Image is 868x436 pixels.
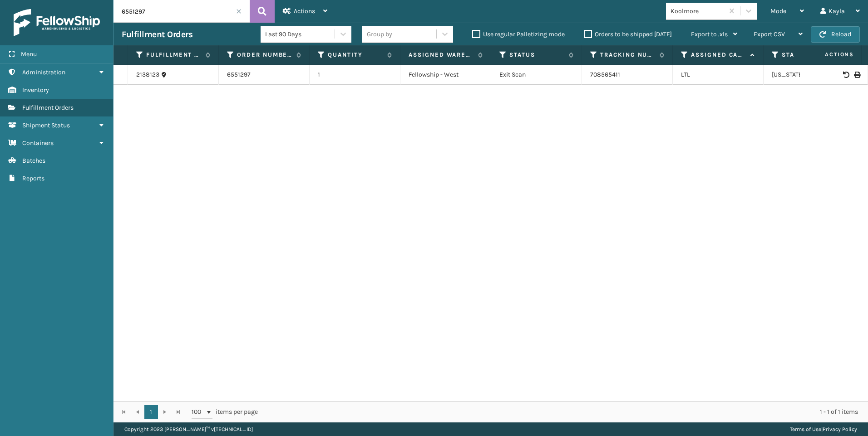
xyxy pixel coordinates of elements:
td: 1 [310,65,400,85]
label: State [782,51,837,59]
a: 1 [144,405,158,419]
p: Copyright 2023 [PERSON_NAME]™ v [TECHNICAL_ID] [124,422,253,436]
td: 708565411 [582,65,673,85]
span: Menu [21,50,37,58]
span: Fulfillment Orders [22,104,74,111]
span: Containers [22,139,54,147]
div: Last 90 Days [265,29,335,39]
span: Reports [22,174,44,182]
span: Export to .xls [691,30,728,38]
div: 1 - 1 of 1 items [271,407,858,417]
span: Administration [22,68,65,76]
label: Fulfillment Order Id [146,51,201,59]
label: Quantity [328,51,383,59]
img: logo [14,9,100,36]
label: Assigned Carrier Service [691,51,746,59]
h3: Fulfillment Orders [122,29,192,40]
a: Terms of Use [790,426,821,432]
div: Koolmore [671,6,725,16]
td: LTL [673,65,764,85]
span: Batches [22,157,45,165]
i: Print BOL [854,72,859,78]
td: Exit Scan [491,65,582,85]
td: 6551297 [219,65,310,85]
label: Order Number [237,51,292,59]
span: Mode [770,7,786,15]
label: Use regular Palletizing mode [472,30,565,38]
span: 100 [192,407,205,417]
div: | [790,422,857,436]
span: Shipment Status [22,121,70,129]
span: Inventory [22,86,49,94]
a: 2138123 [136,70,159,79]
i: Void BOL [843,72,848,78]
span: Actions [294,7,315,15]
label: Status [509,51,564,59]
label: Orders to be shipped [DATE] [584,30,672,38]
a: Privacy Policy [823,426,857,432]
button: Reload [811,26,860,43]
span: items per page [192,405,258,419]
span: Actions [796,47,859,62]
td: [US_STATE] [764,65,854,85]
label: Tracking Number [600,51,655,59]
td: Fellowship - West [400,65,491,85]
div: Group by [367,29,392,39]
label: Assigned Warehouse [409,51,473,59]
span: Export CSV [754,30,785,38]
